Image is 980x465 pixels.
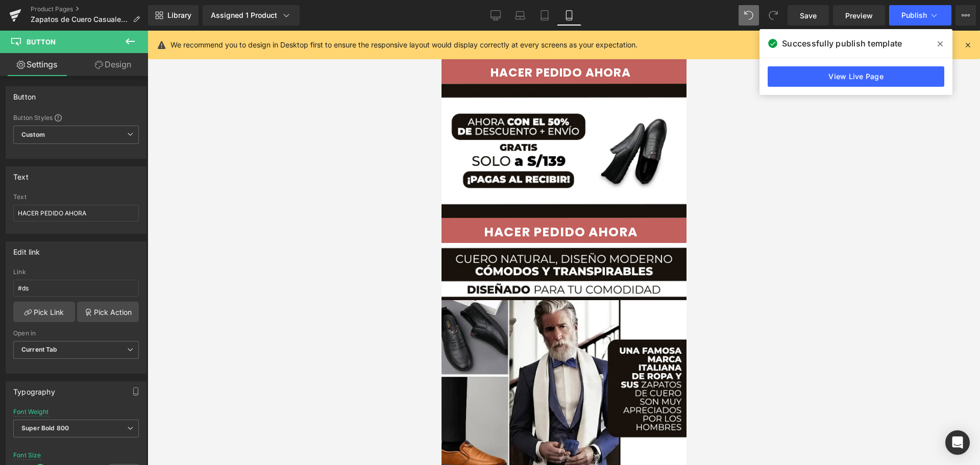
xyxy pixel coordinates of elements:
[211,10,291,20] div: Assigned 1 Product
[13,87,36,101] div: Button
[800,10,817,21] span: Save
[13,242,40,256] div: Edit link
[21,346,58,353] b: Current Tab
[21,131,45,139] b: Custom
[13,408,48,415] div: Font Weight
[13,280,139,297] input: https://your-shop.myshopify.com
[77,302,139,322] a: Pick Action
[508,5,532,26] a: Laptop
[76,53,150,76] a: Design
[763,5,783,26] button: Redo
[42,194,196,209] span: HACER PEDIDO AHORA
[13,302,75,322] a: Pick Link
[13,193,139,201] div: Text
[170,39,638,51] p: We recommend you to design in Desktop first to ensure the responsive layout would display correct...
[49,35,189,50] span: HACER PEDIDO AHORA
[31,15,129,23] span: Zapatos de Cuero Casuales y Elegantes para Hombre
[532,5,557,26] a: Tablet
[845,10,873,21] span: Preview
[483,5,508,26] a: Desktop
[901,11,927,19] span: Publish
[167,11,191,20] span: Library
[889,5,951,26] button: Publish
[768,66,944,87] a: View Live Page
[13,452,41,459] div: Font Size
[955,5,976,26] button: More
[945,430,970,455] div: Open Intercom Messenger
[148,5,199,26] a: New Library
[557,5,581,26] a: Mobile
[27,38,56,46] span: Button
[13,268,139,276] div: Link
[782,37,902,50] span: Successfully publish template
[21,424,69,432] b: Super Bold 800
[13,113,139,121] div: Button Styles
[13,382,55,396] div: Typography
[833,5,885,26] a: Preview
[31,5,148,13] a: Product Pages
[13,167,29,181] div: Text
[13,330,139,337] div: Open in
[739,5,759,26] button: Undo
